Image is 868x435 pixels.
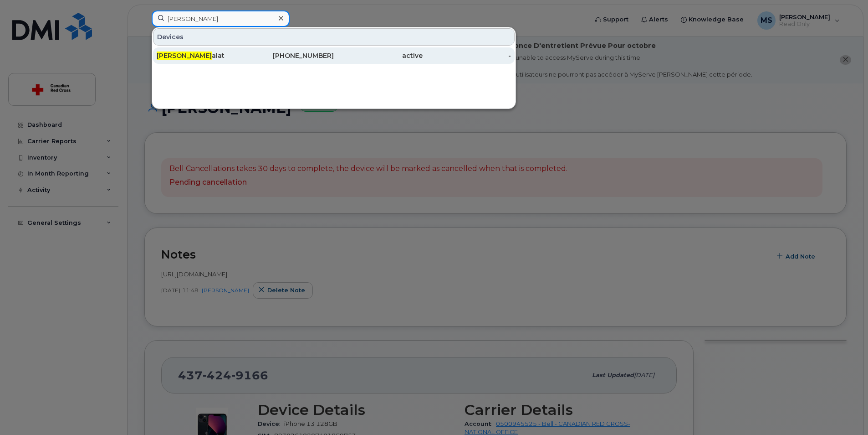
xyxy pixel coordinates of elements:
div: - [423,51,511,60]
a: [PERSON_NAME]alat[PHONE_NUMBER]active- [153,47,515,64]
div: active [334,51,423,60]
div: [PHONE_NUMBER] [245,51,334,60]
div: Devices [153,28,515,46]
div: alat [157,51,245,60]
span: [PERSON_NAME] [157,52,212,60]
